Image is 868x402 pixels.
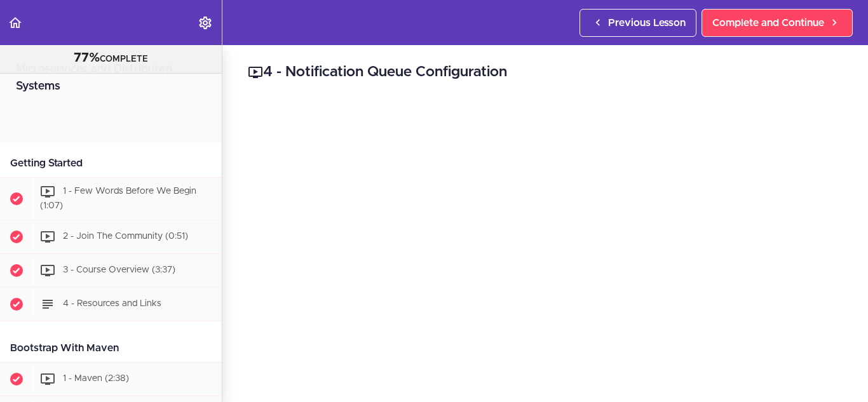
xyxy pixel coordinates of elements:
h2: 4 - Notification Queue Configuration [248,62,843,83]
svg: Settings Menu [198,15,213,30]
span: 1 - Few Words Before We Begin (1:07) [40,187,196,210]
a: Previous Lesson [580,9,696,37]
div: COMPLETE [16,50,206,67]
svg: Back to course curriculum [8,15,23,30]
span: 3 - Course Overview (3:37) [63,265,175,274]
span: 2 - Join The Community (0:51) [63,232,188,241]
span: 77% [74,51,100,64]
span: 1 - Maven (2:38) [63,374,129,383]
span: 4 - Resources and Links [63,299,161,308]
span: Complete and Continue [712,15,824,30]
iframe: chat widget [789,323,868,383]
a: Complete and Continue [702,9,853,37]
span: Previous Lesson [608,15,686,30]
